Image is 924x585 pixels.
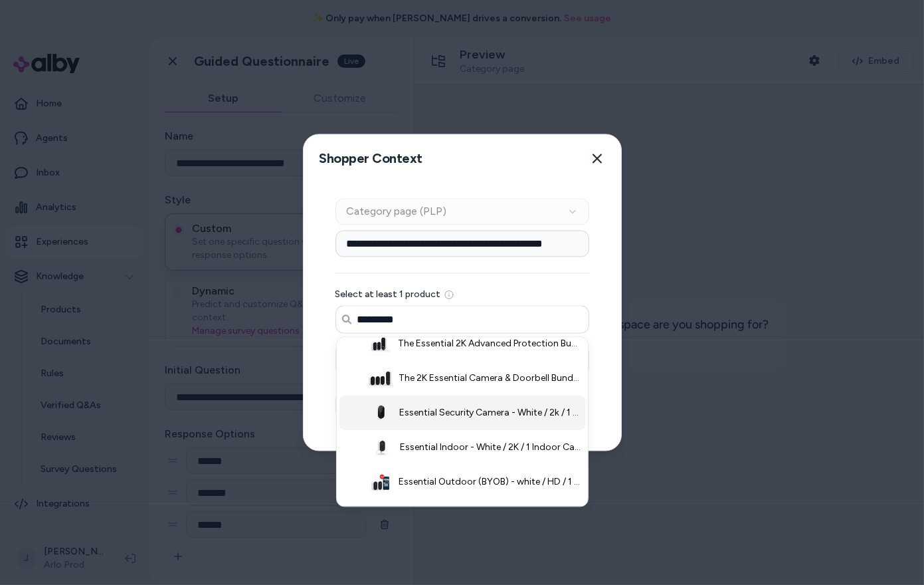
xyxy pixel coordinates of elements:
[368,435,395,461] img: Essential Indoor - White / 2K / 1 Indoor Camera
[400,441,581,455] span: Essential Indoor - White / 2K / 1 Indoor Camera
[367,400,394,427] img: Essential Security Camera - White / 2k / 1 Camera
[369,504,395,530] img: Essential XL Outdoor - White / 2K / 1 Camera
[399,407,581,420] span: Essential Security Camera - White / 2k / 1 Camera
[399,476,581,489] span: Essential Outdoor (BYOB) - white / HD / 1 Camera
[367,469,393,496] img: Essential Outdoor (BYOB) - white / HD / 1 Camera
[366,331,393,358] img: The Essential 2K Advanced Protection Bundle - White
[367,366,393,392] img: The 2K Essential Camera & Doorbell Bundle - White
[335,392,399,419] button: Submit
[314,145,423,172] h2: Shopper Context
[399,372,581,386] span: The 2K Essential Camera & Doorbell Bundle - White
[335,291,441,300] label: Select at least 1 product
[398,338,581,351] span: The Essential 2K Advanced Protection Bundle - White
